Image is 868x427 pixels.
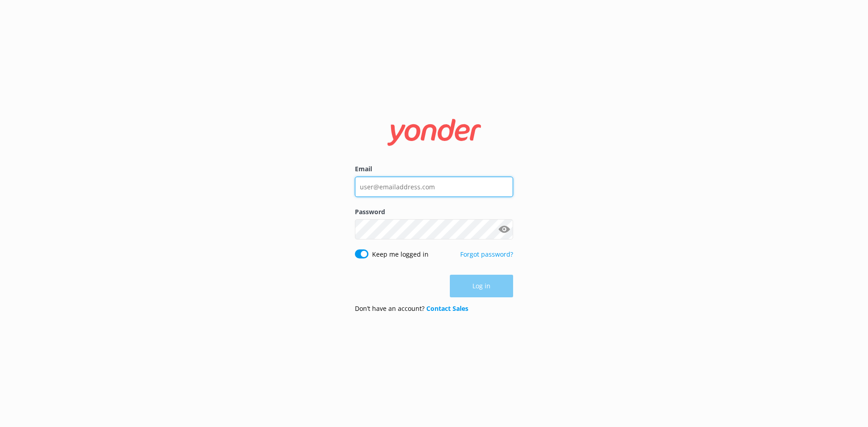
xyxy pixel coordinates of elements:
[355,177,513,197] input: user@emailaddress.com
[426,304,468,313] a: Contact Sales
[372,249,429,259] label: Keep me logged in
[495,221,513,239] button: Show password
[355,207,513,217] label: Password
[355,164,513,174] label: Email
[460,250,513,258] a: Forgot password?
[355,304,468,314] p: Don’t have an account?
